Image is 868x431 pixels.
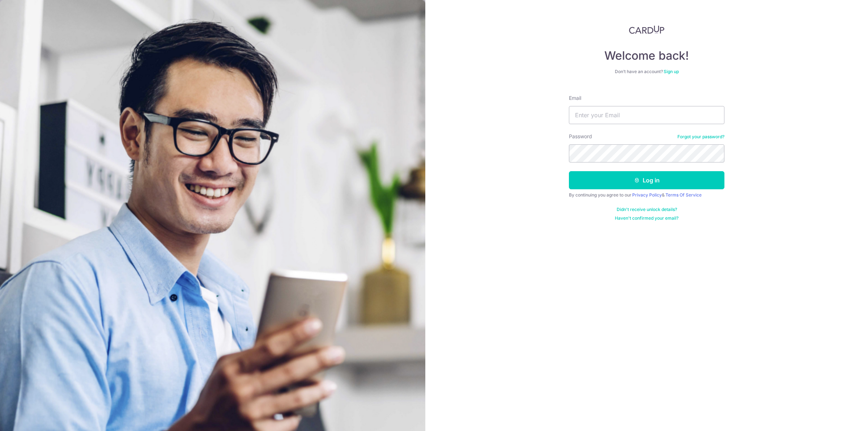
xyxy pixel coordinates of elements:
[569,106,724,124] input: Enter your Email
[665,192,702,198] a: Terms Of Service
[569,171,724,189] button: Log in
[569,94,581,102] label: Email
[617,207,677,212] a: Didn't receive unlock details?
[569,69,724,75] div: Don’t have an account?
[632,192,662,198] a: Privacy Policy
[569,192,724,198] div: By continuing you agree to our &
[569,48,724,63] h4: Welcome back!
[569,133,592,140] label: Password
[629,25,664,34] img: CardUp Logo
[615,215,678,221] a: Haven't confirmed your email?
[664,69,679,74] a: Sign up
[677,134,724,140] a: Forgot your password?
